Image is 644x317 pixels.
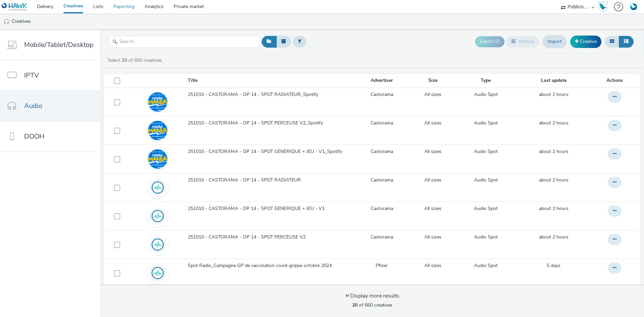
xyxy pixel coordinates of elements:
a: 15 October 2025, 14:21 [539,234,569,241]
button: Export ID [475,36,504,47]
span: 251010 - CASTORAMA - OP 14 - SPOT GENERIQUE + JEU - V1 [188,205,327,212]
span: of 660 creatives [352,302,392,308]
a: Castorama [371,91,393,98]
a: 15 October 2025, 14:22 [539,205,569,212]
span: 251010 - CASTORAMA - OP 14 - SPOT RADIATEUR [188,177,304,183]
input: Search... [109,36,260,48]
div: Display more results [345,292,399,300]
img: audio.svg [148,178,167,197]
a: All sizes [424,120,441,126]
a: All sizes [424,234,441,241]
img: audio.svg [148,235,167,254]
img: audio [3,18,10,25]
span: about 2 hours [539,205,569,212]
a: 15 October 2025, 14:22 [539,177,569,183]
span: DOOH [24,131,44,141]
a: All sizes [424,91,441,98]
a: Audio Spot [474,177,498,183]
a: 251010 - CASTORAMA - OP 14 - SPOT PERCEUSE V2_Spotify [188,120,352,130]
span: 251010 - CASTORAMA - OP 14 - SPOT PERCEUSE V2 [188,234,308,241]
a: 251010 - CASTORAMA - OP 14 - SPOT GENERIQUE + JEU - V1 [188,205,352,215]
a: Castorama [371,205,393,212]
th: Title [187,74,353,88]
th: Last update [516,74,591,88]
a: Pfizer [376,262,388,269]
a: Castorama [371,120,393,126]
a: Audio Spot [474,91,498,98]
span: about 2 hours [539,234,569,240]
a: Spot Radio_Campagne GP de vaccination covid-grippe octobre 2024 [188,262,352,272]
img: audio.svg [148,206,167,226]
img: 03460a9d-9970-4e0a-9f93-74a5d3ee0460.png [148,121,167,140]
span: about 2 hours [539,120,569,126]
a: Castorama [371,234,393,241]
strong: 20 [122,57,127,63]
a: Audio Spot [474,120,498,126]
img: eee14c8d-3008-4ddb-ace5-4ebf726f403c.png [148,92,167,112]
span: 5 days [547,262,560,269]
span: Mobile/Tablet/Desktop [24,40,94,50]
a: All sizes [424,262,441,269]
th: Size [411,74,455,88]
a: 251010 - CASTORAMA - OP 14 - SPOT GENERIQUE + JEU - V1_Spotify [188,148,352,158]
span: Spot Radio_Campagne GP de vaccination covid-grippe octobre 2024 [188,262,334,269]
th: Actions [591,74,641,88]
a: 15 October 2025, 14:40 [539,148,569,155]
span: about 2 hours [539,91,569,98]
button: Archive [506,36,539,47]
a: All sizes [424,177,441,183]
a: 10 October 2025, 16:53 [547,262,560,269]
a: Audio Spot [474,205,498,212]
img: Hawk Academy [598,1,608,12]
span: 251010 - CASTORAMA - OP 14 - SPOT RADIATEUR_Spotify [188,91,321,98]
button: Table [619,36,634,47]
strong: 20 [352,302,358,308]
a: All sizes [424,205,441,212]
a: Select of 660 creatives [107,57,165,63]
span: about 2 hours [539,148,569,155]
a: 15 October 2025, 14:40 [539,91,569,98]
img: undefined Logo [2,3,28,11]
button: Grid [605,36,619,47]
span: Audio [24,101,42,111]
th: Type [455,74,516,88]
a: Audio Spot [474,234,498,241]
a: Castorama [371,177,393,183]
a: 15 October 2025, 14:40 [539,120,569,126]
a: All sizes [424,148,441,155]
a: Hawk Academy [598,1,610,12]
span: 251010 - CASTORAMA - OP 14 - SPOT GENERIQUE + JEU - V1_Spotify [188,148,345,155]
img: Account FR [629,2,639,12]
span: about 2 hours [539,177,569,183]
a: 251010 - CASTORAMA - OP 14 - SPOT RADIATEUR [188,177,352,187]
img: audio.svg [148,263,167,283]
a: Castorama [371,148,393,155]
a: Audio Spot [474,148,498,155]
a: 251010 - CASTORAMA - OP 14 - SPOT RADIATEUR_Spotify [188,91,352,101]
span: IPTV [24,70,39,80]
th: Advertiser [353,74,411,88]
a: Audio Spot [474,262,498,269]
a: 251010 - CASTORAMA - OP 14 - SPOT PERCEUSE V2 [188,234,352,244]
img: 4dd38b05-df8d-4c37-9647-2e0fb449208d.png [148,149,167,169]
span: 251010 - CASTORAMA - OP 14 - SPOT PERCEUSE V2_Spotify [188,120,326,126]
a: Import [542,35,567,48]
a: Creative [570,36,601,48]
